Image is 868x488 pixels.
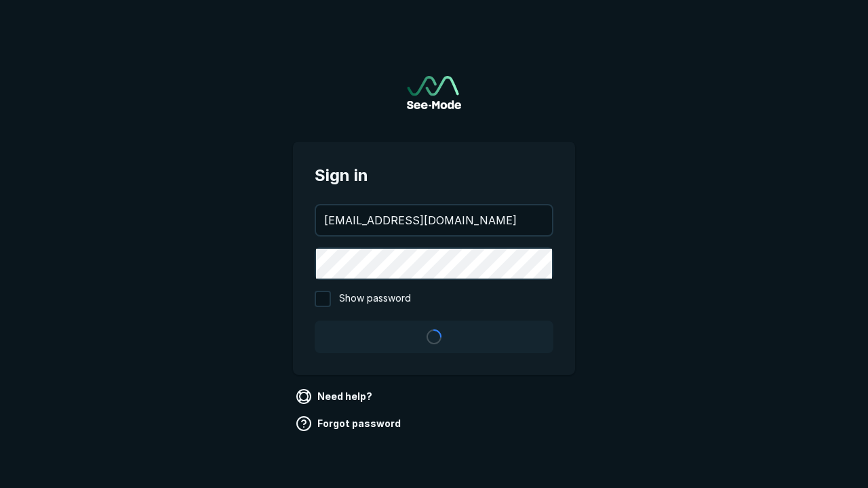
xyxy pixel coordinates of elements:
img: See-Mode Logo [407,76,461,109]
input: your@email.com [316,205,552,235]
a: Forgot password [293,413,406,434]
span: Show password [339,291,411,307]
a: Need help? [293,386,378,407]
a: Go to sign in [407,76,461,109]
span: Sign in [315,163,553,188]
